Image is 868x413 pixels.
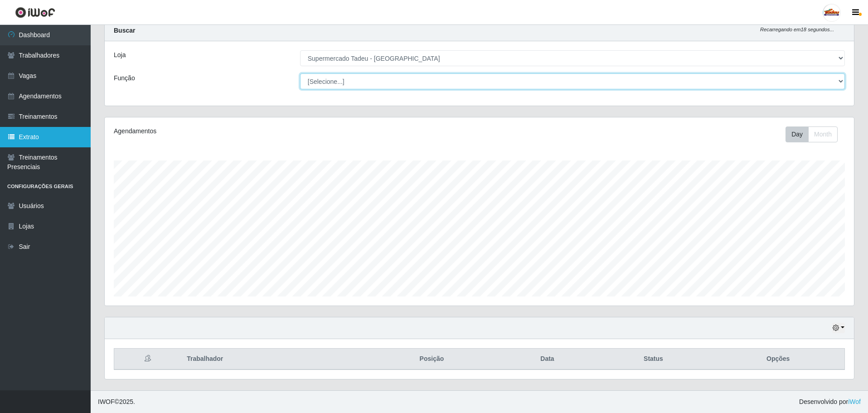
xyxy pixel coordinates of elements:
[500,349,595,370] th: Data
[712,349,844,370] th: Opções
[595,349,712,370] th: Status
[848,398,861,405] a: iWof
[760,27,834,32] i: Recarregando em 18 segundos...
[364,349,499,370] th: Posição
[786,126,809,142] button: Day
[114,27,135,34] strong: Buscar
[799,397,861,407] span: Desenvolvido por
[114,50,126,60] label: Loja
[114,73,135,83] label: Função
[98,398,115,405] span: IWOF
[15,7,55,18] img: CoreUI Logo
[808,126,838,142] button: Month
[786,126,845,142] div: Toolbar with button groups
[181,349,364,370] th: Trabalhador
[114,126,411,136] div: Agendamentos
[98,397,135,407] span: © 2025 .
[786,126,838,142] div: First group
